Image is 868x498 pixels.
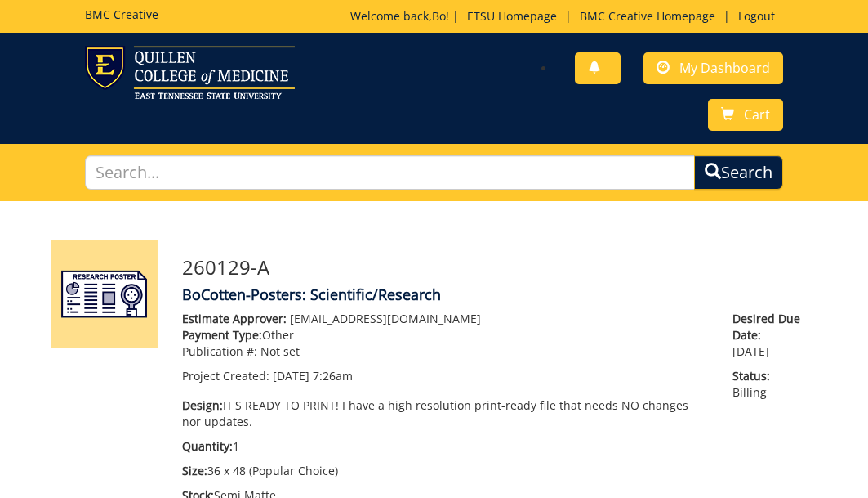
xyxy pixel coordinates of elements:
a: ETSU Homepage [459,8,565,24]
span: My Dashboard [679,59,770,77]
span: Quantity: [182,438,233,454]
p: IT'S READY TO PRINT! I have a high resolution print-ready file that needs NO changes nor updates. [182,397,708,430]
span: Status: [732,368,818,384]
p: [DATE] [732,311,818,360]
button: Search [694,155,783,191]
a: Logout [730,8,783,24]
span: Payment Type: [182,327,262,343]
a: My Dashboard [643,52,783,84]
h4: BoCotten-Posters: Scientific/Research [182,287,817,303]
span: [DATE] 7:26am [273,368,353,384]
p: Welcome back, ! | | | [350,8,783,25]
p: Other [182,327,708,343]
input: Search... [85,155,696,191]
p: Billing [732,368,818,401]
p: 1 [182,438,708,455]
span: Estimate Approver: [182,311,287,326]
a: Bo [432,8,446,24]
a: BMC Creative Homepage [572,8,723,24]
p: 36 x 48 (Popular Choice) [182,463,708,479]
span: Design: [182,397,223,413]
span: Not set [260,343,300,359]
a: Cart [708,99,783,131]
span: Cart [744,105,770,123]
p: [EMAIL_ADDRESS][DOMAIN_NAME] [182,311,708,327]
h5: BMC Creative [85,8,158,20]
span: Project Created: [182,368,269,384]
h3: 260129-A [182,257,817,278]
span: Desired Due Date: [732,311,818,343]
span: Publication #: [182,343,257,359]
img: Product featured image [51,240,158,348]
span: Size: [182,463,207,478]
img: ETSU logo [85,46,295,99]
